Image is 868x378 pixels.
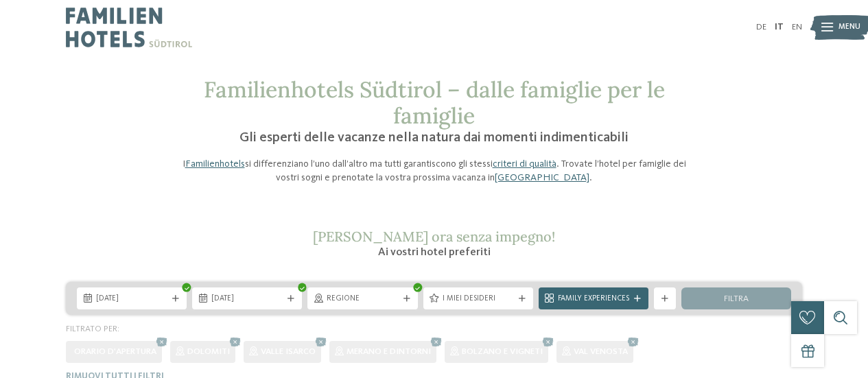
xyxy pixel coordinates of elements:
span: Family Experiences [558,294,629,305]
span: [PERSON_NAME] ora senza impegno! [313,228,555,245]
p: I si differenziano l’uno dall’altro ma tutti garantiscono gli stessi . Trovate l’hotel per famigl... [174,157,695,185]
span: Ai vostri hotel preferiti [378,247,491,258]
a: EN [792,23,802,32]
span: Menu [838,22,860,33]
span: Regione [327,294,398,305]
span: [DATE] [96,294,167,305]
a: criteri di qualità [493,159,556,169]
span: I miei desideri [443,294,514,305]
span: [DATE] [211,294,283,305]
span: Familienhotels Südtirol – dalle famiglie per le famiglie [204,75,665,130]
span: Gli esperti delle vacanze nella natura dai momenti indimenticabili [239,131,629,145]
a: Familienhotels [185,159,245,169]
a: IT [775,23,784,32]
a: DE [756,23,766,32]
a: [GEOGRAPHIC_DATA] [495,173,589,182]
